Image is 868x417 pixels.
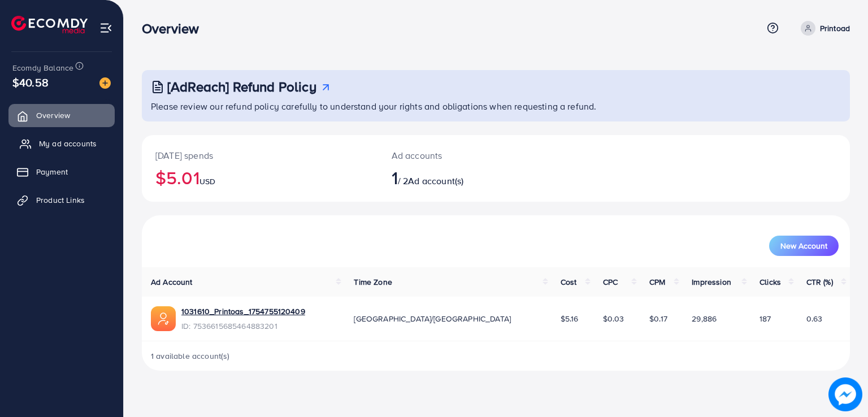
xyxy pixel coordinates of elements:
[36,166,68,177] span: Payment
[769,236,839,256] button: New Account
[36,194,85,206] span: Product Links
[806,276,833,288] span: CTR (%)
[649,313,667,324] span: $0.17
[8,160,115,183] a: Payment
[759,276,781,288] span: Clicks
[155,167,364,188] h2: $5.01
[796,21,850,36] a: Printoad
[392,164,398,190] span: 1
[354,276,392,288] span: Time Zone
[806,313,823,324] span: 0.63
[392,167,541,188] h2: / 2
[561,276,577,288] span: Cost
[151,306,176,331] img: ic-ads-acc.e4c84228.svg
[39,138,97,149] span: My ad accounts
[828,377,862,411] img: image
[408,175,463,187] span: Ad account(s)
[142,20,208,37] h3: Overview
[181,306,305,317] a: 1031610_Printoas_1754755120409
[99,21,112,34] img: menu
[167,79,316,95] h3: [AdReach] Refund Policy
[151,276,193,288] span: Ad Account
[392,149,541,162] p: Ad accounts
[151,350,230,362] span: 1 available account(s)
[36,110,70,121] span: Overview
[759,313,771,324] span: 187
[181,320,305,332] span: ID: 7536615685464883201
[199,176,215,187] span: USD
[561,313,579,324] span: $5.16
[12,62,73,73] span: Ecomdy Balance
[99,77,111,89] img: image
[11,16,88,33] img: logo
[12,74,49,90] span: $40.58
[780,242,827,250] span: New Account
[603,313,624,324] span: $0.03
[649,276,665,288] span: CPM
[8,132,115,155] a: My ad accounts
[603,276,618,288] span: CPC
[692,276,731,288] span: Impression
[354,313,511,324] span: [GEOGRAPHIC_DATA]/[GEOGRAPHIC_DATA]
[155,149,364,162] p: [DATE] spends
[8,104,115,127] a: Overview
[820,21,850,35] p: Printoad
[692,313,717,324] span: 29,886
[151,99,843,113] p: Please review our refund policy carefully to understand your rights and obligations when requesti...
[8,189,115,211] a: Product Links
